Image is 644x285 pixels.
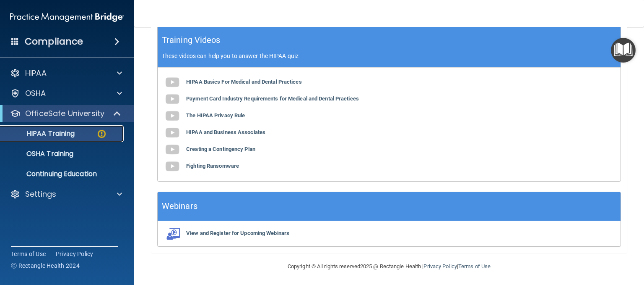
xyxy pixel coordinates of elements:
a: Terms of Use [11,250,46,258]
a: OfficeSafe University [10,108,122,119]
p: OSHA Training [5,150,73,158]
a: HIPAA [10,68,122,78]
p: OfficeSafe University [25,108,104,119]
img: gray_youtube_icon.38fcd6cc.png [164,141,181,158]
p: HIPAA Training [5,129,75,138]
img: gray_youtube_icon.38fcd6cc.png [164,158,181,175]
h4: Compliance [25,36,83,47]
img: gray_youtube_icon.38fcd6cc.png [164,124,181,141]
a: Settings [10,189,122,199]
a: Privacy Policy [423,263,457,269]
p: Settings [25,189,56,199]
img: gray_youtube_icon.38fcd6cc.png [164,91,181,108]
b: Fighting Ransomware [186,163,239,169]
button: Open Resource Center [611,38,636,63]
img: PMB logo [10,9,124,26]
h5: Training Videos [162,33,221,47]
p: Continuing Education [5,170,120,178]
b: Creating a Contingency Plan [186,146,255,152]
b: The HIPAA Privacy Rule [186,112,245,119]
img: gray_youtube_icon.38fcd6cc.png [164,74,181,91]
b: Payment Card Industry Requirements for Medical and Dental Practices [186,95,359,102]
a: OSHA [10,88,122,98]
a: Privacy Policy [56,250,93,258]
a: Terms of Use [458,263,491,269]
p: OSHA [25,88,46,98]
div: Copyright © All rights reserved 2025 @ Rectangle Health | | [236,253,542,280]
b: HIPAA Basics For Medical and Dental Practices [186,79,302,85]
img: webinarIcon.c7ebbf15.png [164,227,181,240]
img: warning-circle.0cc9ac19.png [96,129,107,139]
span: Ⓒ Rectangle Health 2024 [11,261,80,270]
p: These videos can help you to answer the HIPAA quiz [162,53,616,59]
h5: Webinars [162,199,197,214]
b: View and Register for Upcoming Webinars [186,230,289,236]
img: gray_youtube_icon.38fcd6cc.png [164,108,181,124]
p: HIPAA [25,68,47,78]
b: HIPAA and Business Associates [186,129,265,135]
